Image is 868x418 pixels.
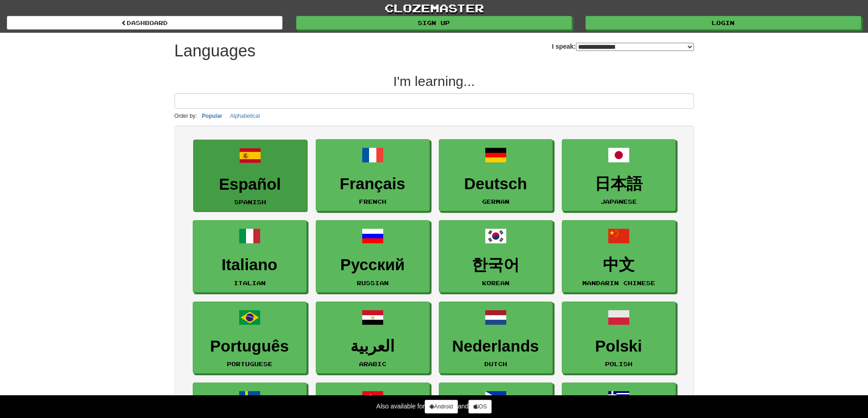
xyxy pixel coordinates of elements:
[321,337,425,355] h3: العربية
[316,220,430,292] a: РусскийRussian
[321,256,425,274] h3: Русский
[439,302,553,374] a: NederlandsDutch
[234,280,266,286] small: Italian
[562,139,676,212] a: 日本語Japanese
[316,302,430,374] a: العربيةArabic
[576,43,694,51] select: I speak:
[198,256,302,274] h3: Italiano
[234,199,266,205] small: Spanish
[567,256,671,274] h3: 中文
[582,280,655,286] small: Mandarin Chinese
[359,198,386,205] small: French
[552,42,693,51] label: I speak:
[227,111,262,121] button: Alphabetical
[321,175,425,193] h3: Français
[567,175,671,193] h3: 日本語
[175,42,256,60] h1: Languages
[357,280,389,286] small: Russian
[444,256,548,274] h3: 한국어
[468,400,492,413] a: iOS
[444,337,548,355] h3: Nederlands
[484,361,507,367] small: Dutch
[193,302,307,374] a: PortuguêsPortuguese
[562,220,676,292] a: 中文Mandarin Chinese
[425,400,457,413] a: Android
[193,220,307,292] a: ItalianoItalian
[7,16,282,30] a: dashboard
[562,302,676,374] a: PolskiPolish
[359,361,386,367] small: Arabic
[198,337,302,355] h3: Português
[482,198,509,205] small: German
[227,361,272,367] small: Portuguese
[605,361,632,367] small: Polish
[175,113,197,119] small: Order by:
[601,198,637,205] small: Japanese
[444,175,548,193] h3: Deutsch
[175,74,694,89] h2: I'm learning...
[586,16,861,30] a: Login
[439,139,553,212] a: DeutschGerman
[439,220,553,292] a: 한국어Korean
[482,280,509,286] small: Korean
[198,176,302,193] h3: Español
[567,337,671,355] h3: Polski
[296,16,572,30] a: Sign up
[316,139,430,212] a: FrançaisFrench
[193,140,307,212] a: EspañolSpanish
[199,111,225,121] button: Popular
